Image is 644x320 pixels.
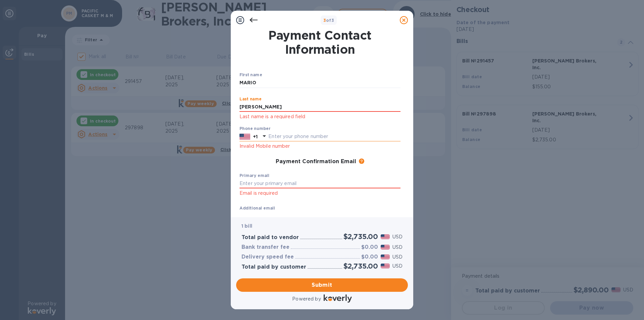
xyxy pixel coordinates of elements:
[239,207,275,211] label: Additional email
[239,102,400,112] input: Enter your last name
[324,294,352,303] img: Logo
[381,264,390,268] img: USD
[343,232,378,241] h2: $2,735.00
[381,255,390,259] img: USD
[241,264,306,270] h3: Total paid by customer
[239,28,400,56] h1: Payment Contact Information
[276,158,356,165] h3: Payment Confirmation Email
[241,244,289,250] h3: Bank transfer fee
[239,78,400,88] input: Enter your first name
[239,174,269,178] label: Primary email
[241,281,402,289] span: Submit
[241,223,252,229] b: 1 bill
[241,234,299,241] h3: Total paid to vendor
[239,189,400,197] p: Email is required
[268,132,400,142] input: Enter your phone number
[381,234,390,239] img: USD
[239,113,400,121] p: Last name is a required field
[343,262,378,270] h2: $2,735.00
[361,254,378,260] h3: $0.00
[239,133,250,140] img: US
[239,97,262,101] label: Last name
[381,245,390,249] img: USD
[392,244,402,251] p: USD
[392,263,402,270] p: USD
[323,18,334,23] b: of 3
[236,278,408,292] button: Submit
[323,18,326,23] span: 3
[239,179,400,189] input: Enter your primary email
[239,73,262,77] label: First name
[241,254,294,260] h3: Delivery speed fee
[239,127,270,131] label: Phone number
[292,295,321,303] p: Powered by
[239,211,351,221] input: Enter additional email
[392,233,402,240] p: USD
[392,254,402,261] p: USD
[239,142,400,150] p: Invalid Mobile number
[361,244,378,250] h3: $0.00
[253,133,258,140] p: +1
